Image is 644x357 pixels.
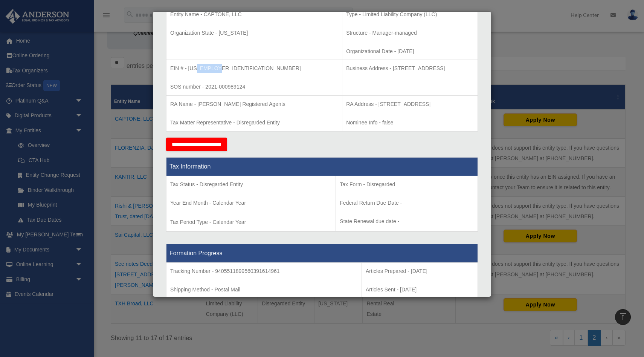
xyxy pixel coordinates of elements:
[340,180,474,189] p: Tax Form - Disregarded
[170,100,338,109] p: RA Name - [PERSON_NAME] Registered Agents
[166,244,478,263] th: Formation Progress
[346,100,474,109] p: RA Address - [STREET_ADDRESS]
[170,198,332,208] p: Year End Month - Calendar Year
[170,180,332,189] p: Tax Status - Disregarded Entity
[170,10,338,19] p: Entity Name - CAPTONE, LLC
[346,28,474,38] p: Structure - Manager-managed
[346,118,474,127] p: Nominee Info - false
[346,10,474,19] p: Type - Limited Liability Company (LLC)
[346,64,474,73] p: Business Address - [STREET_ADDRESS]
[170,118,338,127] p: Tax Matter Representative - Disregarded Entity
[346,47,474,56] p: Organizational Date - [DATE]
[170,285,358,294] p: Shipping Method - Postal Mail
[366,285,474,294] p: Articles Sent - [DATE]
[166,158,478,176] th: Tax Information
[340,217,474,226] p: State Renewal due date -
[366,267,474,276] p: Articles Prepared - [DATE]
[170,28,338,38] p: Organization State - [US_STATE]
[340,198,474,208] p: Federal Return Due Date -
[170,64,338,73] p: EIN # - [US_EMPLOYER_IDENTIFICATION_NUMBER]
[166,176,336,232] td: Tax Period Type - Calendar Year
[170,267,358,276] p: Tracking Number - 9405511899560391614961
[170,82,338,92] p: SOS number - 2021-000989124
